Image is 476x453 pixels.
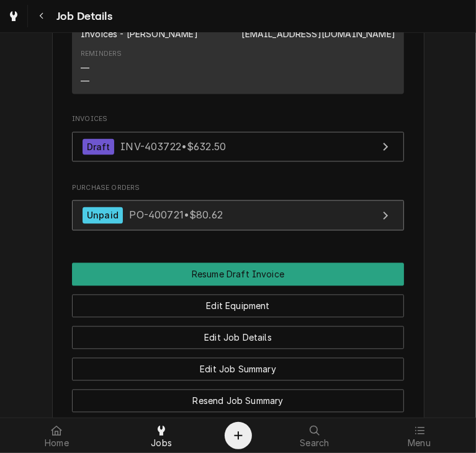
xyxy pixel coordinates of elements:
[72,115,404,168] div: Invoices
[72,358,404,381] button: Edit Job Summary
[225,422,252,449] button: Create Object
[72,184,404,237] div: Purchase Orders
[72,326,404,349] button: Edit Job Details
[5,421,109,451] a: Home
[81,62,89,75] div: —
[72,9,404,100] div: Client Contact List
[2,5,25,27] a: Go to Jobs
[72,349,404,381] div: Button Group Row
[367,421,471,451] a: Menu
[408,438,431,448] span: Menu
[72,263,404,286] div: Button Group Row
[242,29,395,40] a: [EMAIL_ADDRESS][DOMAIN_NAME]
[45,438,69,448] span: Home
[129,209,223,222] span: PO-400721 • $80.62
[72,286,404,318] div: Button Group Row
[30,5,53,27] button: Navigate back
[72,9,404,94] div: Contact
[110,421,213,451] a: Jobs
[72,115,404,125] span: Invoices
[120,141,226,153] span: INV-403722 • $632.50
[81,75,89,88] div: —
[83,207,123,224] div: Unpaid
[72,200,404,231] a: View Purchase Order
[83,139,114,156] div: Draft
[72,132,404,163] a: View Invoice
[81,50,122,87] div: Reminders
[263,421,367,451] a: Search
[72,413,404,444] div: Button Group Row
[72,381,404,413] div: Button Group Row
[72,263,404,286] button: Resume Draft Invoice
[300,438,329,448] span: Search
[72,390,404,413] button: Resend Job Summary
[72,295,404,318] button: Edit Equipment
[81,50,122,60] div: Reminders
[81,28,198,41] div: Invoices - [PERSON_NAME]
[72,318,404,349] div: Button Group Row
[53,8,112,25] span: Job Details
[151,438,172,448] span: Jobs
[72,184,404,194] span: Purchase Orders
